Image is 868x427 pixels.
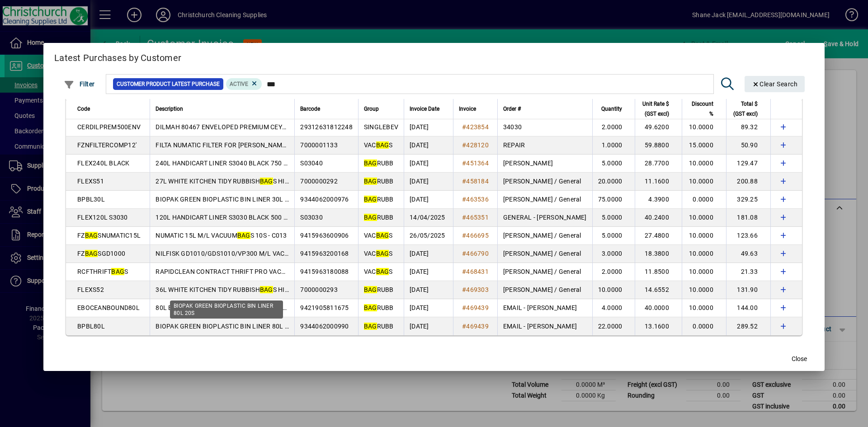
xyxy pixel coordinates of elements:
[497,299,592,317] td: EMAIL - [PERSON_NAME]
[300,268,349,275] span: 9415963180088
[404,136,453,155] td: [DATE]
[156,196,296,203] span: BIOPAK GREEN BIOPLASTIC BIN LINER 30L 25S
[459,249,492,258] a: #466790
[466,323,489,330] span: 469439
[726,191,770,209] td: 329.25
[592,118,635,136] td: 2.0000
[156,141,339,149] span: FILTA NUMATIC FILTER FOR [PERSON_NAME] AND NVP SERIES
[111,268,124,275] em: BAG
[459,104,492,114] div: Invoice
[682,245,726,263] td: 10.0000
[462,141,466,149] span: #
[682,281,726,299] td: 10.0000
[376,232,389,239] em: BAG
[77,268,128,275] span: RCFTHRIFT S
[364,323,394,330] span: RUBB
[462,160,466,167] span: #
[726,245,770,263] td: 49.63
[364,214,394,221] span: RUBB
[688,99,722,119] div: Discount %
[300,141,338,149] span: 7000001133
[462,286,466,293] span: #
[300,250,349,257] span: 9415963200168
[156,104,289,114] div: Description
[726,155,770,173] td: 129.47
[466,160,489,167] span: 451364
[404,317,453,335] td: [DATE]
[61,76,97,92] button: Filter
[156,104,183,114] span: Description
[364,196,377,203] em: BAG
[156,214,349,221] span: 120L HANDICART LINER S3030 BLACK 500 X 425 X 1200 X 40 50S
[726,209,770,227] td: 181.08
[503,104,587,114] div: Order #
[497,155,592,173] td: [PERSON_NAME]
[592,263,635,281] td: 2.0000
[635,173,682,191] td: 11.1600
[682,227,726,245] td: 10.0000
[726,299,770,317] td: 144.00
[459,104,476,114] span: Invoice
[601,104,622,114] span: Quantity
[592,227,635,245] td: 5.0000
[592,209,635,227] td: 5.0000
[466,286,489,293] span: 469303
[466,196,489,203] span: 463536
[156,232,287,239] span: NUMATIC 15L M/L VACUUM S 10S - C013
[785,351,814,367] button: Close
[156,160,349,167] span: 240L HANDICART LINER S3040 BLACK 750 X 375 X 1500 X 40 25S
[497,136,592,155] td: REPAIR
[85,232,98,239] em: BAG
[300,286,338,293] span: 7000000293
[635,118,682,136] td: 49.6200
[592,155,635,173] td: 5.0000
[497,317,592,335] td: EMAIL - [PERSON_NAME]
[688,99,713,119] span: Discount %
[462,214,466,221] span: #
[77,214,128,221] span: FLEX120L S3030
[364,268,393,275] span: VAC S
[462,232,466,239] span: #
[592,281,635,299] td: 10.0000
[364,304,394,311] span: RUBB
[682,136,726,155] td: 15.0000
[64,80,95,88] span: Filter
[77,250,125,257] span: FZ SGD1000
[462,304,466,311] span: #
[592,245,635,263] td: 3.0000
[462,178,466,185] span: #
[300,160,323,167] span: S03040
[592,173,635,191] td: 20.0000
[635,263,682,281] td: 11.8500
[364,323,377,330] em: BAG
[364,196,394,203] span: RUBB
[792,354,807,364] span: Close
[77,178,104,185] span: FLEXS51
[732,99,758,119] span: Total $ (GST excl)
[404,118,453,136] td: [DATE]
[635,281,682,299] td: 14.6552
[459,212,492,222] a: #465351
[364,286,377,293] em: BAG
[404,155,453,173] td: [DATE]
[364,214,377,221] em: BAG
[117,80,220,89] span: Customer Product Latest Purchase
[300,232,349,239] span: 9415963600906
[503,104,521,114] span: Order #
[77,286,104,293] span: FLEXS52
[726,118,770,136] td: 89.32
[462,268,466,275] span: #
[459,321,492,331] a: #469439
[462,250,466,257] span: #
[462,123,466,131] span: #
[592,136,635,155] td: 1.0000
[641,99,669,119] span: Unit Rate $ (GST excl)
[404,209,453,227] td: 14/04/2025
[466,141,489,149] span: 428120
[156,178,394,185] span: 27L WHITE KITCHEN TIDY RUBBISH S HIGH DENSITY 100S - 510MM X 650MM
[459,176,492,186] a: #458184
[156,250,353,257] span: NILFISK GD1010/GDS1010/VP300 M/L VACUUM S 9L 5S - C011
[682,209,726,227] td: 10.0000
[752,80,798,88] span: Clear Search
[376,141,389,149] em: BAG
